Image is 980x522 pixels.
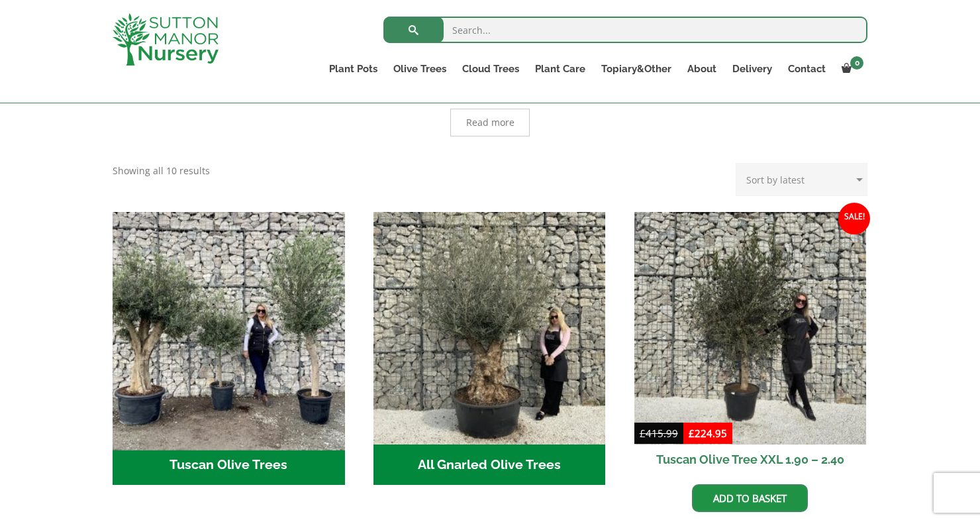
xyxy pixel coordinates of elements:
[634,212,867,474] a: Sale! Tuscan Olive Tree XXL 1.90 – 2.40
[321,60,385,78] a: Plant Pots
[454,60,527,78] a: Cloud Trees
[640,427,678,440] bdi: 415.99
[373,444,606,486] h2: All Gnarled Olive Trees
[850,56,863,70] span: 0
[780,60,834,78] a: Contact
[724,60,780,78] a: Delivery
[640,427,646,440] span: £
[689,427,727,440] bdi: 224.95
[373,212,606,444] img: All Gnarled Olive Trees
[838,203,870,235] span: Sale!
[373,212,606,485] a: Visit product category All Gnarled Olive Trees
[689,427,695,440] span: £
[527,60,593,78] a: Plant Care
[385,60,454,78] a: Olive Trees
[679,60,724,78] a: About
[736,163,867,196] select: Shop order
[634,212,867,444] img: Tuscan Olive Tree XXL 1.90 - 2.40
[834,60,867,78] a: 0
[113,212,345,485] a: Visit product category Tuscan Olive Trees
[383,17,867,43] input: Search...
[692,484,808,512] a: Add to basket: “Tuscan Olive Tree XXL 1.90 - 2.40”
[113,163,210,179] p: Showing all 10 results
[107,206,350,450] img: Tuscan Olive Trees
[466,118,514,127] span: Read more
[593,60,679,78] a: Topiary&Other
[634,444,867,474] h2: Tuscan Olive Tree XXL 1.90 – 2.40
[113,444,345,486] h2: Tuscan Olive Trees
[113,13,219,66] img: logo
